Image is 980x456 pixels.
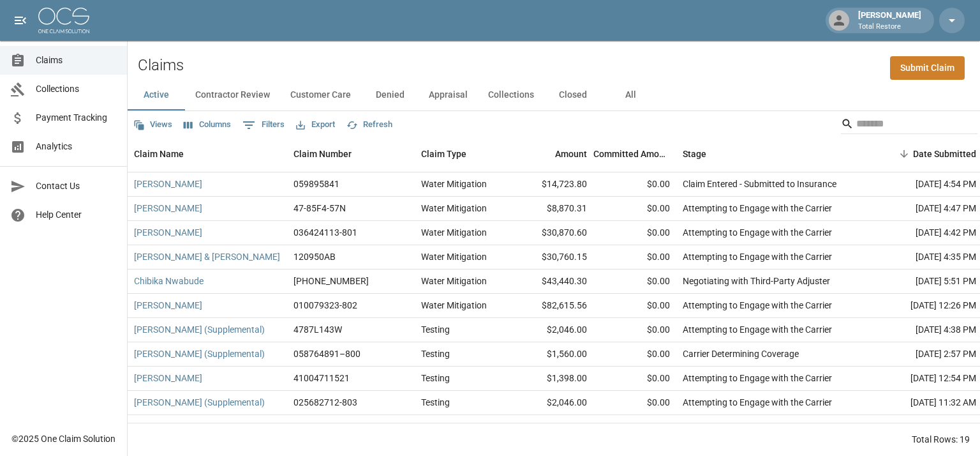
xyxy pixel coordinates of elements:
[293,323,342,336] div: 4787L143W
[510,136,593,172] div: Amount
[128,80,980,110] div: dynamic tabs
[293,396,357,409] div: 025682712-803
[134,372,202,384] a: [PERSON_NAME]
[853,9,926,32] div: [PERSON_NAME]
[134,250,280,263] a: [PERSON_NAME] & [PERSON_NAME]
[134,226,202,239] a: [PERSON_NAME]
[421,420,450,433] div: Testing
[421,347,450,360] div: Testing
[683,202,832,215] div: Attempting to Engage with the Carrier
[683,347,799,360] div: Carrier Determining Coverage
[683,178,836,190] div: Claim Entered - Submitted to Insurance
[415,136,510,172] div: Claim Type
[593,270,676,294] div: $0.00
[134,202,202,215] a: [PERSON_NAME]
[293,372,350,384] div: 41004711521
[134,178,202,190] a: [PERSON_NAME]
[293,299,357,312] div: 010079323-802
[8,8,33,33] button: open drawer
[36,208,117,222] span: Help Center
[128,80,185,110] button: Active
[510,318,593,342] div: $2,046.00
[593,197,676,221] div: $0.00
[293,420,357,433] div: 002293397-803
[36,82,117,96] span: Collections
[555,136,587,172] div: Amount
[683,136,706,172] div: Stage
[544,80,602,110] button: Closed
[293,226,357,239] div: 036424113-801
[593,415,676,439] div: $0.00
[421,275,487,287] div: Water Mitigation
[134,396,265,409] a: [PERSON_NAME] (Supplemental)
[593,136,670,172] div: Committed Amount
[510,342,593,367] div: $1,560.00
[293,250,336,263] div: 120950AB
[683,323,832,336] div: Attempting to Engage with the Carrier
[421,372,450,384] div: Testing
[421,396,450,409] div: Testing
[134,299,202,312] a: [PERSON_NAME]
[293,275,369,287] div: 01-009-031656
[293,136,352,172] div: Claim Number
[421,202,487,215] div: Water Mitigation
[683,420,832,433] div: Attempting to Engage with the Carrier
[676,136,868,172] div: Stage
[510,172,593,197] div: $14,723.80
[287,136,415,172] div: Claim Number
[134,420,265,433] a: [PERSON_NAME] (Supplemental)
[683,299,832,312] div: Attempting to Engage with the Carrier
[419,80,478,110] button: Appraisal
[130,115,175,135] button: Views
[185,80,280,110] button: Contractor Review
[510,270,593,294] div: $43,440.30
[36,54,117,67] span: Claims
[683,396,832,409] div: Attempting to Engage with the Carrier
[602,80,659,110] button: All
[593,172,676,197] div: $0.00
[36,111,117,125] span: Payment Tracking
[593,136,676,172] div: Committed Amount
[841,114,977,137] div: Search
[280,80,361,110] button: Customer Care
[343,115,396,135] button: Refresh
[593,294,676,318] div: $0.00
[683,275,830,287] div: Negotiating with Third-Party Adjuster
[421,323,450,336] div: Testing
[510,415,593,439] div: $1,722.00
[478,80,544,110] button: Collections
[134,275,204,287] a: Chibika Nwabude
[683,372,832,384] div: Attempting to Engage with the Carrier
[858,22,921,33] p: Total Restore
[138,56,184,75] h2: Claims
[683,250,832,263] div: Attempting to Engage with the Carrier
[361,80,419,110] button: Denied
[593,391,676,415] div: $0.00
[293,202,346,215] div: 47-85F4-57N
[895,145,913,163] button: Sort
[134,323,265,336] a: [PERSON_NAME] (Supplemental)
[593,318,676,342] div: $0.00
[510,391,593,415] div: $2,046.00
[683,226,832,239] div: Attempting to Engage with the Carrier
[36,179,117,193] span: Contact Us
[421,226,487,239] div: Water Mitigation
[293,115,338,135] button: Export
[510,197,593,221] div: $8,870.31
[293,178,339,190] div: 059895841
[134,347,265,360] a: [PERSON_NAME] (Supplemental)
[421,136,466,172] div: Claim Type
[181,115,234,135] button: Select columns
[128,136,287,172] div: Claim Name
[36,140,117,153] span: Analytics
[239,115,288,135] button: Show filters
[11,432,115,445] div: © 2025 One Claim Solution
[421,299,487,312] div: Water Mitigation
[510,245,593,270] div: $30,760.15
[134,136,184,172] div: Claim Name
[421,178,487,190] div: Water Mitigation
[593,342,676,367] div: $0.00
[510,221,593,245] div: $30,870.60
[421,250,487,263] div: Water Mitigation
[38,8,89,33] img: ocs-logo-white-transparent.png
